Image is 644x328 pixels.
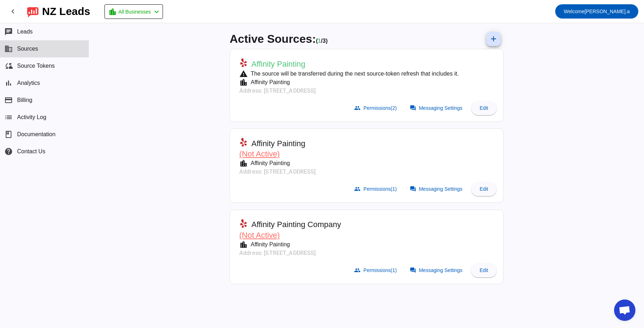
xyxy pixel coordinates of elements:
[564,6,630,16] span: [PERSON_NAME].a
[239,149,280,158] span: (Not Active)
[251,139,305,149] span: Affinity Painting
[350,263,402,277] button: Permissions(1)
[17,63,55,69] span: Source Tokens
[17,97,32,103] span: Billing
[471,263,497,277] button: Edit
[4,130,13,139] span: book
[17,46,38,52] span: Sources
[17,114,46,121] span: Activity Log
[363,105,397,111] span: Permissions
[152,7,161,16] mat-icon: chevron_left
[354,186,361,192] mat-icon: group
[239,240,248,249] mat-icon: location_city
[239,249,341,257] mat-card-subtitle: Address: [STREET_ADDRESS]
[354,105,361,111] mat-icon: group
[419,105,462,111] span: Messaging Settings
[248,240,290,249] div: Affinity Painting
[4,113,13,122] mat-icon: list
[17,148,45,155] span: Contact Us
[480,186,488,192] span: Edit
[391,105,397,111] span: (2)
[42,6,90,16] div: NZ Leads
[489,35,498,43] mat-icon: add
[4,45,13,53] mat-icon: business
[239,168,316,176] mat-card-subtitle: Address: [STREET_ADDRESS]
[323,38,328,44] span: Total
[419,267,462,273] span: Messaging Settings
[614,299,635,321] div: Open chat
[239,231,280,240] span: (Not Active)
[318,38,321,44] span: Working
[4,79,13,87] mat-icon: bar_chart
[405,182,468,196] button: Messaging Settings
[239,87,459,95] mat-card-subtitle: Address: [STREET_ADDRESS]
[419,186,462,192] span: Messaging Settings
[239,159,248,168] mat-icon: location_city
[27,5,39,17] img: logo
[363,267,397,273] span: Permissions
[350,182,402,196] button: Permissions(1)
[391,186,397,192] span: (1)
[108,7,117,16] mat-icon: location_city
[17,80,40,86] span: Analytics
[350,101,402,115] button: Permissions(2)
[4,96,13,104] mat-icon: payment
[4,147,13,156] mat-icon: help
[410,105,416,111] mat-icon: forum
[405,263,468,277] button: Messaging Settings
[4,27,13,36] mat-icon: chat
[4,62,13,70] mat-icon: cloud_sync
[251,220,341,230] span: Affinity Painting Company
[555,4,638,19] button: Welcome[PERSON_NAME].a
[405,101,468,115] button: Messaging Settings
[118,7,151,17] span: All Businesses
[410,186,416,192] mat-icon: forum
[239,70,248,78] mat-icon: warning
[248,78,290,87] div: Affinity Painting
[230,32,316,45] span: Active Sources:
[239,78,248,87] mat-icon: location_city
[480,267,488,273] span: Edit
[316,38,318,44] span: (
[251,59,305,69] span: Affinity Painting
[354,267,361,273] mat-icon: group
[104,4,163,19] button: All Businesses
[391,267,397,273] span: (1)
[248,159,290,168] div: Affinity Painting
[410,267,416,273] mat-icon: forum
[471,182,497,196] button: Edit
[9,7,17,16] mat-icon: chevron_left
[480,105,488,111] span: Edit
[564,9,584,14] span: Welcome
[471,101,497,115] button: Edit
[17,29,33,35] span: Leads
[363,186,397,192] span: Permissions
[17,131,56,138] span: Documentation
[321,38,322,44] span: /
[248,70,459,78] div: The source will be transferred during the next source-token refresh that includes it.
